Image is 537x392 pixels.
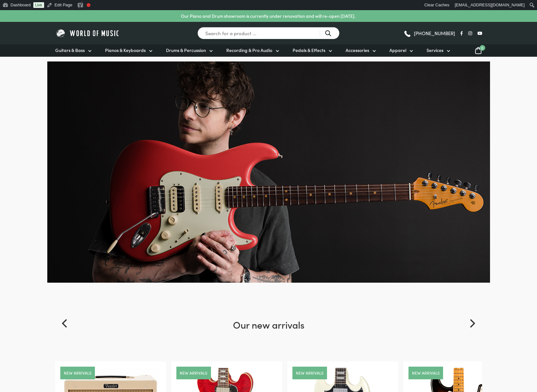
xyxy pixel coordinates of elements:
a: New arrivals [180,371,207,375]
span: Apparel [389,47,406,54]
a: [PHONE_NUMBER] [403,29,455,38]
img: Fender-Ultraluxe-Hero [47,61,490,283]
h2: Our new arrivals [55,318,482,362]
div: Needs improvement [87,3,90,7]
iframe: Chat with our support team [445,322,537,392]
a: New arrivals [412,371,440,375]
span: Recording & Pro Audio [226,47,272,54]
span: Drums & Percussion [166,47,206,54]
a: Live [33,2,44,8]
span: Pedals & Effects [293,47,325,54]
span: Pianos & Keyboards [105,47,146,54]
button: Previous [58,317,72,331]
span: 0 [480,45,485,51]
img: World of Music [55,28,120,38]
p: Our Piano and Drum showroom is currently under renovation and will re-open [DATE]. [181,13,355,19]
a: New arrivals [296,371,323,375]
span: Guitars & Bass [55,47,85,54]
input: Search for a product ... [197,27,340,39]
a: New arrivals [64,371,91,375]
span: [PHONE_NUMBER] [414,31,455,35]
span: Accessories [346,47,369,54]
span: Services [427,47,443,54]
